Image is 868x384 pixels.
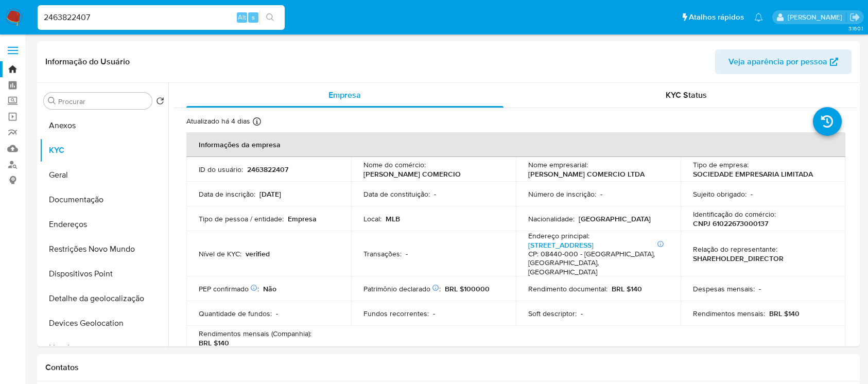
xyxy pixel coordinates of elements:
[246,249,270,258] p: verified
[363,309,429,318] p: Fundos recorrentes :
[199,249,241,258] p: Nível de KYC :
[579,214,651,223] p: [GEOGRAPHIC_DATA]
[754,13,763,22] a: Notificações
[238,12,246,22] span: Alt
[693,219,768,228] p: CNPJ 61022673000137
[693,189,747,199] p: Sujeito obrigado :
[45,362,852,373] h1: Contatos
[693,254,784,263] p: SHAREHOLDER_DIRECTOR
[363,169,461,179] p: [PERSON_NAME] COMERCIO
[199,329,311,338] p: Rendimentos mensais (Companhia) :
[528,231,589,240] p: Endereço principal :
[759,284,761,293] p: -
[363,249,402,258] p: Transações :
[751,189,753,199] p: -
[406,249,408,258] p: -
[769,309,800,318] p: BRL $140
[693,160,749,169] p: Tipo de empresa :
[40,311,168,336] button: Devices Geolocation
[528,214,575,223] p: Nacionalidade :
[528,189,596,199] p: Número de inscrição :
[612,284,642,293] p: BRL $140
[186,116,250,126] p: Atualizado há 4 dias
[40,163,168,187] button: Geral
[386,214,400,223] p: MLB
[328,89,361,101] span: Empresa
[693,309,765,318] p: Rendimentos mensais :
[528,309,577,318] p: Soft descriptor :
[693,284,755,293] p: Despesas mensais :
[40,237,168,261] button: Restrições Novo Mundo
[199,309,272,318] p: Quantidade de fundos :
[689,12,744,23] span: Atalhos rápidos
[363,214,381,223] p: Local :
[40,286,168,311] button: Detalhe da geolocalização
[363,284,441,293] p: Patrimônio declarado :
[528,169,645,179] p: [PERSON_NAME] COMERCIO LTDA
[45,57,130,67] h1: Informação do Usuário
[288,214,317,223] p: Empresa
[849,12,860,23] a: Sair
[199,189,255,199] p: Data de inscrição :
[433,309,435,318] p: -
[247,165,288,174] p: 2463822407
[48,97,56,105] button: Procurar
[600,189,602,199] p: -
[715,49,852,74] button: Veja aparência por pessoa
[528,160,588,169] p: Nome empresarial :
[199,284,259,293] p: PEP confirmado :
[693,245,777,254] p: Relação do representante :
[199,165,243,174] p: ID do usuário :
[434,189,436,199] p: -
[156,97,164,108] button: Retornar ao pedido padrão
[363,189,430,199] p: Data de constituição :
[252,12,255,22] span: s
[445,284,490,293] p: BRL $100000
[666,89,707,101] span: KYC Status
[528,250,664,277] h4: CP: 08440-000 - [GEOGRAPHIC_DATA], [GEOGRAPHIC_DATA], [GEOGRAPHIC_DATA]
[788,12,846,22] p: weverton.gomes@mercadopago.com.br
[40,261,168,286] button: Dispositivos Point
[58,97,148,106] input: Procurar
[38,11,285,24] input: Pesquise usuários ou casos...
[363,160,426,169] p: Nome do comércio :
[528,284,607,293] p: Rendimento documental :
[199,338,229,347] p: BRL $140
[259,10,281,25] button: search-icon
[693,210,776,219] p: Identificação do comércio :
[40,187,168,212] button: Documentação
[186,132,845,157] th: Informações da empresa
[40,113,168,138] button: Anexos
[581,309,583,318] p: -
[728,49,827,74] span: Veja aparência por pessoa
[276,309,278,318] p: -
[259,189,281,199] p: [DATE]
[263,284,276,293] p: Não
[40,212,168,237] button: Endereços
[199,214,284,223] p: Tipo de pessoa / entidade :
[40,138,168,163] button: KYC
[528,240,594,250] a: [STREET_ADDRESS]
[693,169,813,179] p: SOCIEDADE EMPRESARIA LIMITADA
[40,336,168,360] button: Lista Interna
